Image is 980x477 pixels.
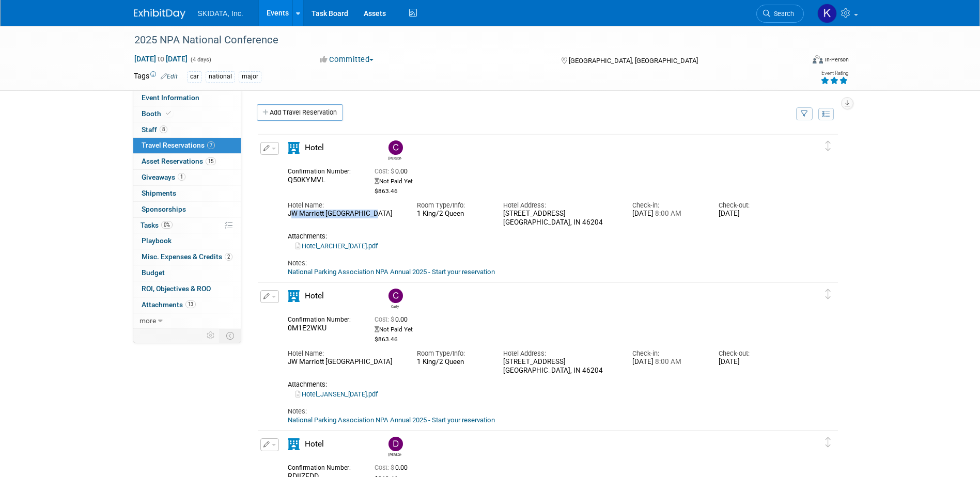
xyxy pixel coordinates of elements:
[133,281,241,297] a: ROI, Objectives & ROO
[161,73,178,80] a: Edit
[142,300,196,309] span: Attachments
[190,56,211,63] span: (4 days)
[288,165,359,176] div: Confirmation Number:
[654,358,681,365] span: 8:00 AM
[632,210,703,218] div: [DATE]
[239,71,261,82] div: major
[133,313,241,329] a: more
[198,9,243,18] span: SKIDATA, Inc.
[133,154,241,169] a: Asset Reservations15
[375,168,412,175] span: 0.00
[133,138,241,153] a: Travel Reservations7
[719,349,789,358] div: Check-out:
[375,464,412,471] span: 0.00
[503,210,617,227] div: [STREET_ADDRESS] [GEOGRAPHIC_DATA], IN 46204
[826,289,831,299] i: Click and drag to move item
[288,416,495,424] a: National Parking Association NPA Annual 2025 - Start your reservation
[133,233,241,249] a: Playbook
[305,291,324,300] span: Hotel
[142,252,232,261] span: Misc. Expenses & Credits
[288,349,401,358] div: Hotel Name:
[141,221,173,229] span: Tasks
[316,54,378,65] button: Committed
[142,141,215,149] span: Travel Reservations
[142,173,185,181] span: Giveaways
[288,461,359,472] div: Confirmation Number:
[161,221,173,229] span: 0%
[826,141,831,151] i: Click and drag to move item
[288,438,300,450] i: Hotel
[288,142,300,154] i: Hotel
[142,236,172,245] span: Playbook
[225,253,232,261] span: 2
[375,178,747,185] div: Not Paid Yet
[719,201,789,210] div: Check-out:
[295,242,378,250] a: Hotel_ARCHER_[DATE].pdf
[288,324,326,332] span: 0M1E2WKU
[156,55,166,63] span: to
[142,109,173,118] span: Booth
[288,407,790,416] div: Notes:
[202,329,220,342] td: Personalize Event Tab Strip
[719,358,789,367] div: [DATE]
[133,106,241,122] a: Booth
[133,90,241,106] a: Event Information
[288,176,325,184] span: Q50KYMVL
[375,187,747,195] div: $863.46
[305,143,324,152] span: Hotel
[133,122,241,138] a: Staff8
[813,55,823,63] img: Format-Inperson.png
[139,316,156,325] span: more
[288,201,401,210] div: Hotel Name:
[131,31,788,50] div: 2025 NPA National Conference
[257,104,343,121] a: Add Travel Reservation
[417,201,488,210] div: Room Type/Info:
[134,9,185,19] img: ExhibitDay
[178,173,185,181] span: 1
[288,268,495,276] a: National Parking Association NPA Annual 2025 - Start your reservation
[386,437,404,457] div: Damon Kessler
[386,140,404,161] div: Christopher Archer
[142,268,165,277] span: Budget
[166,110,171,116] i: Booth reservation complete
[160,125,167,133] span: 8
[417,358,488,366] div: 1 King/2 Queen
[288,313,359,324] div: Confirmation Number:
[632,358,703,367] div: [DATE]
[375,464,395,471] span: Cost: $
[288,290,300,302] i: Hotel
[142,93,199,102] span: Event Information
[801,111,808,118] i: Filter by Traveler
[206,71,235,82] div: national
[388,437,403,451] img: Damon Kessler
[142,205,186,213] span: Sponsorships
[375,316,395,323] span: Cost: $
[417,349,488,358] div: Room Type/Info:
[826,437,831,448] i: Click and drag to move item
[375,336,747,343] div: $863.46
[295,390,378,398] a: Hotel_JANSEN_[DATE].pdf
[820,71,848,76] div: Event Rating
[187,71,202,82] div: car
[417,210,488,218] div: 1 King/2 Queen
[305,439,324,449] span: Hotel
[503,349,617,358] div: Hotel Address:
[375,316,412,323] span: 0.00
[142,189,176,197] span: Shipments
[185,300,196,308] span: 13
[743,54,849,69] div: Event Format
[288,358,401,367] div: JW Marriott [GEOGRAPHIC_DATA]
[632,349,703,358] div: Check-in:
[817,4,837,23] img: Kim Masoner
[375,326,747,333] div: Not Paid Yet
[142,125,167,134] span: Staff
[288,232,790,241] div: Attachments:
[388,155,401,161] div: Christopher Archer
[288,210,401,218] div: JW Marriott [GEOGRAPHIC_DATA]
[654,210,681,217] span: 8:00 AM
[756,5,804,23] a: Search
[569,57,698,65] span: [GEOGRAPHIC_DATA], [GEOGRAPHIC_DATA]
[133,265,241,281] a: Budget
[133,297,241,313] a: Attachments13
[133,170,241,185] a: Giveaways1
